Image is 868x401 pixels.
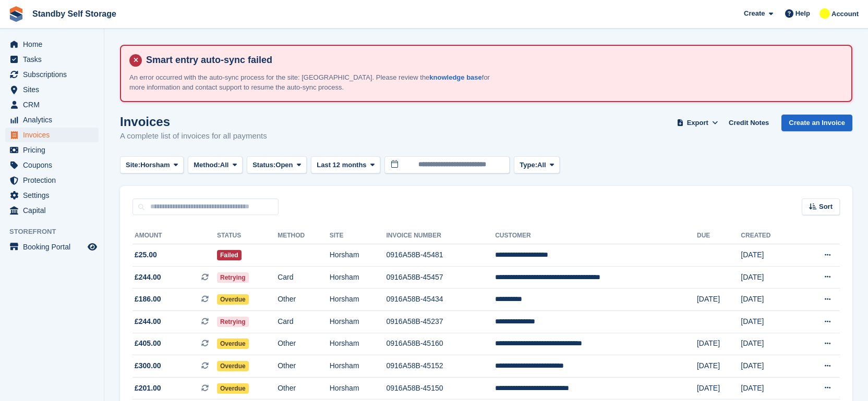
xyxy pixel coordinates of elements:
button: Status: Open [247,156,307,173]
a: menu [5,37,99,52]
th: Method [278,228,330,244]
td: Horsham [330,244,387,267]
td: Horsham [330,377,387,399]
span: Overdue [217,383,249,394]
span: Account [831,9,859,19]
td: [DATE] [741,244,798,267]
a: menu [5,97,99,112]
td: 0916A58B-45237 [387,310,496,333]
td: [DATE] [697,355,741,378]
span: Home [23,37,86,52]
a: menu [5,67,99,82]
span: Horsham [140,160,170,170]
td: [DATE] [741,377,798,399]
td: Other [278,355,330,378]
img: Glenn Fisher [819,8,830,19]
a: Preview store [86,241,99,253]
span: £201.00 [135,383,161,394]
td: [DATE] [741,333,798,355]
td: [DATE] [697,333,741,355]
span: Type: [520,160,537,170]
span: Overdue [217,361,249,371]
span: Capital [23,203,86,218]
span: £244.00 [135,316,161,327]
th: Site [330,228,387,244]
a: Create an Invoice [781,115,852,132]
span: Site: [126,160,140,170]
span: Analytics [23,112,86,127]
span: Last 12 months [317,160,366,170]
span: Export [687,118,708,128]
td: [DATE] [697,289,741,311]
span: CRM [23,97,86,112]
span: Method: [194,160,220,170]
a: menu [5,128,99,142]
h4: Smart entry auto-sync failed [142,54,843,66]
span: £405.00 [135,338,161,349]
td: Other [278,333,330,355]
span: Booking Portal [23,240,86,254]
td: Card [278,266,330,289]
a: menu [5,240,99,254]
span: Settings [23,188,86,203]
span: Invoices [23,128,86,142]
button: Export [674,115,720,132]
th: Due [697,228,741,244]
span: All [220,160,229,170]
span: £300.00 [135,360,161,371]
a: menu [5,203,99,218]
td: 0916A58B-45481 [387,244,496,267]
button: Site: Horsham [120,156,184,173]
button: Type: All [514,156,560,173]
a: menu [5,82,99,97]
span: £186.00 [135,294,161,305]
td: Horsham [330,289,387,311]
span: Help [795,8,810,19]
th: Status [217,228,278,244]
td: [DATE] [697,377,741,399]
span: Pricing [23,143,86,157]
span: Overdue [217,339,249,349]
th: Invoice Number [387,228,496,244]
span: Open [275,160,293,170]
a: menu [5,112,99,127]
span: Subscriptions [23,67,86,82]
span: Create [744,8,765,19]
td: Horsham [330,310,387,333]
a: menu [5,158,99,172]
span: Failed [217,250,242,260]
td: 0916A58B-45152 [387,355,496,378]
span: Overdue [217,294,249,305]
td: Horsham [330,355,387,378]
p: An error occurred with the auto-sync process for the site: [GEOGRAPHIC_DATA]. Please review the f... [129,72,495,93]
td: Other [278,289,330,311]
th: Amount [132,228,217,244]
span: Coupons [23,158,86,172]
button: Method: All [188,156,243,173]
td: 0916A58B-45160 [387,333,496,355]
a: menu [5,173,99,187]
a: menu [5,188,99,203]
td: Horsham [330,333,387,355]
span: All [537,160,546,170]
td: Other [278,377,330,399]
a: Standby Self Storage [28,5,120,22]
td: [DATE] [741,355,798,378]
p: A complete list of invoices for all payments [120,130,267,142]
span: Retrying [217,272,249,283]
td: Horsham [330,266,387,289]
td: [DATE] [741,289,798,311]
td: Card [278,310,330,333]
span: Tasks [23,52,86,67]
a: Credit Notes [725,115,773,132]
td: [DATE] [741,266,798,289]
a: knowledge base [429,73,481,81]
span: Protection [23,173,86,187]
span: Storefront [9,227,104,237]
span: Sites [23,82,86,97]
a: menu [5,143,99,157]
h1: Invoices [120,115,267,129]
td: [DATE] [741,310,798,333]
td: 0916A58B-45150 [387,377,496,399]
span: Status: [252,160,275,170]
